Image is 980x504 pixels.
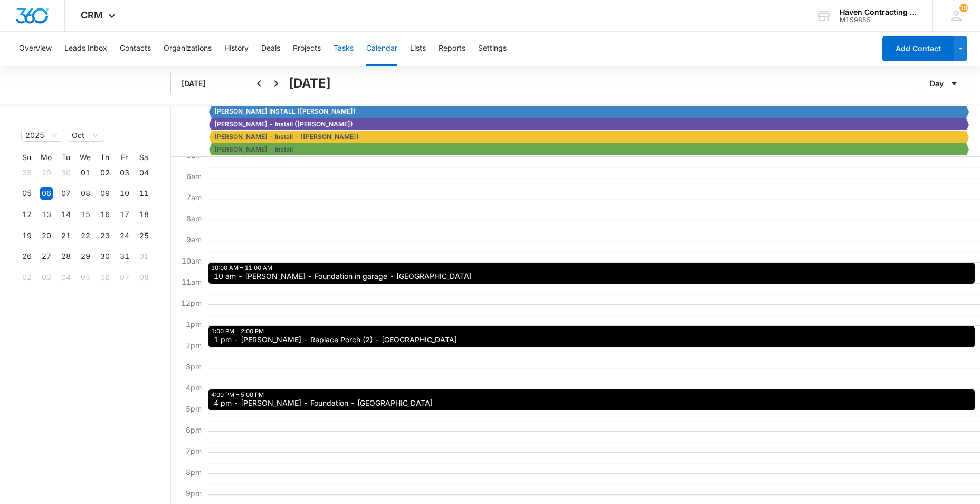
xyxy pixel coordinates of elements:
div: Robin Dauer - Install (Travis) [212,119,966,129]
h1: [DATE] [289,74,331,93]
span: 7pm [183,446,204,455]
div: account name [840,8,917,16]
button: Deals [261,32,280,66]
td: 2025-11-07 [115,267,134,288]
span: 9pm [183,489,204,498]
button: Next [268,75,284,92]
th: We [75,153,95,162]
div: 11 [138,187,150,200]
div: 28 [60,250,72,263]
td: 2025-10-25 [134,225,154,246]
button: Tasks [334,32,354,66]
td: 2025-11-01 [134,246,154,267]
div: 02 [99,166,111,179]
button: Add Contact [882,36,954,61]
span: [PERSON_NAME] - Install ([PERSON_NAME]) [214,119,353,129]
span: 8pm [183,468,204,477]
span: 11am [179,277,204,286]
td: 2025-10-22 [75,225,95,246]
td: 2025-10-07 [56,183,75,204]
td: 2025-11-05 [75,267,95,288]
td: 2025-10-19 [17,225,36,246]
span: 1 pm - [PERSON_NAME] - Replace Porch (2) - [GEOGRAPHIC_DATA] [214,336,457,343]
td: 2025-10-16 [95,204,115,225]
td: 2025-10-14 [56,204,75,225]
div: 23 [99,229,111,242]
td: 2025-10-15 [75,204,95,225]
td: 2025-10-03 [115,162,134,183]
td: 2025-10-10 [115,183,134,204]
td: 2025-10-23 [95,225,115,246]
div: 19 [21,229,33,242]
div: 07 [60,187,72,200]
span: CRM [81,10,103,21]
div: 12 [21,208,33,221]
div: 10 [118,187,131,200]
div: 18 [138,208,150,221]
button: Organizations [164,32,212,66]
div: 20 [40,229,53,242]
span: 1pm [183,320,204,329]
button: Lists [410,32,426,66]
td: 2025-10-04 [134,162,154,183]
span: Oct [72,129,100,141]
div: CHERYL KAZLASKAS INSTALL (Jimmy) [212,107,966,116]
span: 4 pm - [PERSON_NAME] - Foundation - [GEOGRAPHIC_DATA] [214,399,433,407]
span: 19 [959,4,968,12]
td: 2025-10-09 [95,183,115,204]
span: 6am [184,172,204,181]
div: 03 [40,271,53,284]
td: 2025-10-29 [75,246,95,267]
div: 03 [118,166,131,179]
td: 2025-10-30 [95,246,115,267]
div: 01 [79,166,92,179]
td: 2025-11-02 [17,267,36,288]
div: 04 [60,271,72,284]
div: 01 [138,250,150,263]
div: 06 [99,271,111,284]
div: 06 [40,187,53,200]
span: 12pm [178,298,204,307]
div: 4:00 PM – 5:00 PM: 4 pm - David Young - Foundation - Locust Grove [208,389,975,410]
span: 8am [184,214,204,223]
button: Back [251,75,268,92]
td: 2025-10-02 [95,162,115,183]
span: [PERSON_NAME] - Install [214,145,293,154]
div: 30 [60,166,72,179]
button: Projects [293,32,321,66]
div: 17 [118,208,131,221]
td: 2025-10-12 [17,204,36,225]
div: Barbara Dennis - Install - (Chris) [212,132,966,142]
div: Chris Poole - Install [212,145,966,154]
button: Calendar [366,32,397,66]
td: 2025-11-03 [36,267,56,288]
td: 2025-10-17 [115,204,134,225]
th: Su [17,153,36,162]
span: 10 am - [PERSON_NAME] - Foundation in garage - [GEOGRAPHIC_DATA] [214,273,472,280]
div: account id [840,16,917,24]
td: 2025-10-21 [56,225,75,246]
span: 6pm [183,425,204,434]
div: 25 [138,229,150,242]
td: 2025-10-06 [36,183,56,204]
div: 08 [138,271,150,284]
td: 2025-10-24 [115,225,134,246]
div: 29 [79,250,92,263]
span: 9am [184,235,204,244]
div: 22 [79,229,92,242]
th: Th [95,153,115,162]
div: 02 [21,271,33,284]
td: 2025-09-30 [56,162,75,183]
span: 5pm [183,404,204,413]
td: 2025-10-11 [134,183,154,204]
td: 2025-11-08 [134,267,154,288]
button: Overview [19,32,52,66]
div: 16 [99,208,111,221]
div: 09 [99,187,111,200]
div: 4:00 PM – 5:00 PM [211,390,267,399]
div: notifications count [959,4,968,12]
div: 08 [79,187,92,200]
td: 2025-10-01 [75,162,95,183]
td: 2025-10-20 [36,225,56,246]
span: 2pm [183,341,204,350]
